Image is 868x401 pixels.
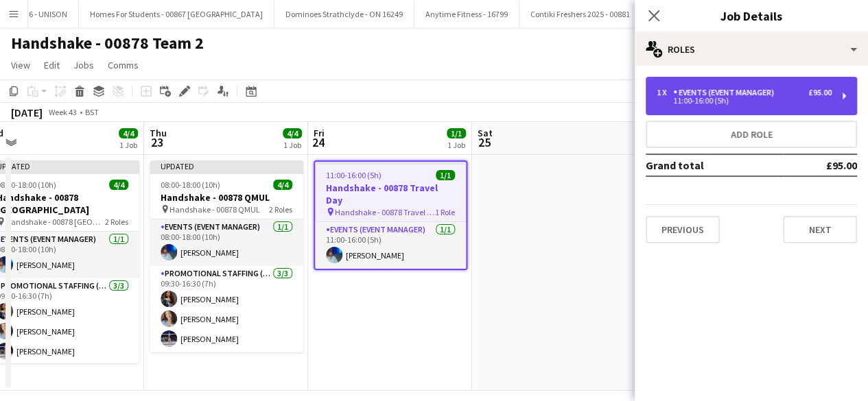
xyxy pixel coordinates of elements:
[283,140,301,150] div: 1 Job
[447,128,466,138] span: 1/1
[283,128,302,138] span: 4/4
[73,59,94,71] span: Jobs
[436,170,455,180] span: 1/1
[646,216,720,243] button: Previous
[105,217,128,227] span: 2 Roles
[5,217,105,227] span: Handshake - 00878 [GEOGRAPHIC_DATA]
[150,219,303,266] app-card-role: Events (Event Manager)1/108:00-18:00 (10h)[PERSON_NAME]
[447,140,465,150] div: 1 Job
[673,88,779,97] div: Events (Event Manager)
[274,1,414,27] button: Dominoes Strathclyde - ON 16249
[148,134,167,150] span: 23
[808,88,832,97] div: £95.00
[414,1,519,27] button: Anytime Fitness - 16799
[5,56,36,74] a: View
[11,59,30,71] span: View
[11,33,204,53] h1: Handshake - 00878 Team 2
[326,170,382,180] span: 11:00-16:00 (5h)
[150,127,167,139] span: Thu
[314,160,467,270] app-job-card: 11:00-16:00 (5h)1/1Handshake - 00878 Travel Day Handshake - 00878 Travel Day1 RoleEvents (Event M...
[783,216,857,243] button: Next
[478,127,493,139] span: Sat
[85,107,99,117] div: BST
[150,160,303,171] div: Updated
[109,180,128,190] span: 4/4
[150,160,303,352] app-job-card: Updated08:00-18:00 (10h)4/4Handshake - 00878 QMUL Handshake - 00878 QMUL2 RolesEvents (Event Mana...
[102,56,144,74] a: Comms
[273,180,292,190] span: 4/4
[150,191,303,204] h3: Handshake - 00878 QMUL
[657,88,673,97] div: 1 x
[44,59,60,71] span: Edit
[646,154,783,176] td: Grand total
[646,121,857,148] button: Add role
[315,182,466,206] h3: Handshake - 00878 Travel Day
[435,207,455,217] span: 1 Role
[314,127,325,139] span: Fri
[108,59,139,71] span: Comms
[519,1,642,27] button: Contiki Freshers 2025 - 00881
[315,222,466,269] app-card-role: Events (Event Manager)1/111:00-16:00 (5h)[PERSON_NAME]
[335,207,435,217] span: Handshake - 00878 Travel Day
[783,154,857,176] td: £95.00
[119,128,138,138] span: 4/4
[119,140,137,150] div: 1 Job
[269,204,292,215] span: 2 Roles
[312,134,325,150] span: 24
[79,1,274,27] button: Homes For Students - 00867 [GEOGRAPHIC_DATA]
[68,56,99,74] a: Jobs
[635,7,868,25] h3: Job Details
[45,107,80,117] span: Week 43
[657,97,832,104] div: 11:00-16:00 (5h)
[476,134,493,150] span: 25
[150,266,303,352] app-card-role: Promotional Staffing (Brand Ambassadors)3/309:30-16:30 (7h)[PERSON_NAME][PERSON_NAME][PERSON_NAME]
[11,106,43,119] div: [DATE]
[161,180,220,190] span: 08:00-18:00 (10h)
[169,204,260,215] span: Handshake - 00878 QMUL
[38,56,65,74] a: Edit
[635,33,868,66] div: Roles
